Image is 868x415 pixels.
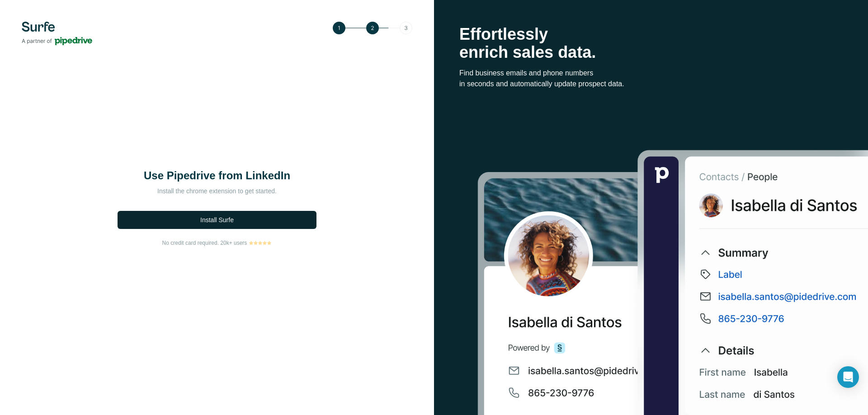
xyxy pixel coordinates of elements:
p: Find business emails and phone numbers [459,68,843,79]
p: Effortlessly [459,25,843,43]
img: Surfe Stock Photo - Selling good vibes [477,149,868,415]
h1: Use Pipedrive from LinkedIn [127,168,307,183]
div: Open Intercom Messenger [837,366,859,388]
p: in seconds and automatically update prospect data. [459,79,843,89]
p: Install the chrome extension to get started. [127,187,307,196]
span: No credit card required. 20k+ users [162,239,247,247]
button: Install Surfe [118,211,316,229]
span: Install Surfe [200,215,234,224]
img: Surfe's logo [22,22,92,45]
img: Step 2 [333,22,412,34]
p: enrich sales data. [459,43,843,61]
